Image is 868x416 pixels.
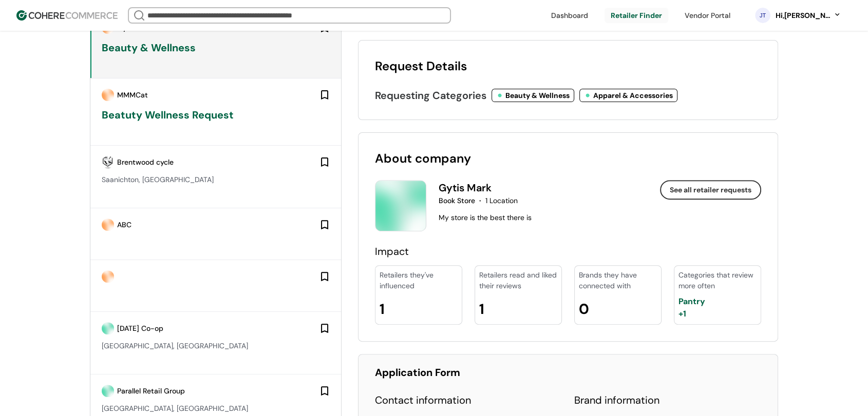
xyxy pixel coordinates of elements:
div: Saanichton, [GEOGRAPHIC_DATA] [102,174,331,185]
div: Pantry [678,295,757,308]
div: 1 [380,299,385,320]
div: [GEOGRAPHIC_DATA], [GEOGRAPHIC_DATA] [102,403,331,414]
div: Contact information [375,392,562,408]
div: Beauty & Wellness [505,90,570,101]
button: See all retailer requests [660,180,761,200]
div: 1 [479,299,484,320]
div: Hi, [PERSON_NAME] [775,10,831,21]
div: Application Form [375,365,460,380]
div: Brentwood cycle [117,157,174,168]
div: Gytis Mark [439,180,518,195]
div: Beauty & Wellness [102,40,331,55]
div: + 1 [678,308,757,320]
div: Parallel Retail Group [117,386,185,397]
div: Categories that review more often [678,270,757,291]
div: Brands they have connected with [579,270,657,291]
div: Retailers read and liked their reviews [479,270,557,291]
div: MMMCat [117,90,148,101]
div: [DATE] Co-op [117,323,163,334]
div: ABC [117,220,131,230]
div: Apparel & Accessories [593,90,673,101]
div: Impact [375,244,761,259]
div: Request Details [375,57,761,75]
div: Beatuty Wellness Request [102,107,331,123]
div: 0 [579,299,589,320]
img: Cohere Logo [16,10,118,21]
span: · [479,195,481,206]
div: Brand information [574,392,761,408]
div: About company [375,149,761,168]
div: Retailers they've influenced [380,270,458,291]
button: Hi,[PERSON_NAME] [775,10,841,21]
span: 1 Location [485,195,518,206]
div: Requesting Categories [375,88,486,103]
div: [GEOGRAPHIC_DATA], [GEOGRAPHIC_DATA] [102,341,331,351]
div: My store is the best there is [439,212,761,223]
span: Book Store [439,195,475,206]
